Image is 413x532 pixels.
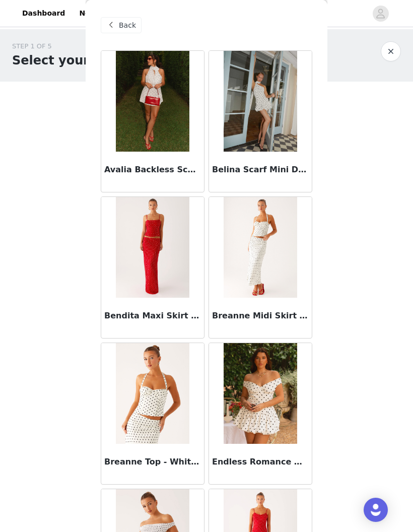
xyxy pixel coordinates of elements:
[364,498,388,522] div: Open Intercom Messenger
[104,310,201,322] h3: Bendita Maxi Skirt - Red Polka Dot
[104,164,201,176] h3: Avalia Backless Scarf Mini Dress - White Polka Dot
[16,2,71,25] a: Dashboard
[376,6,385,22] div: avatar
[12,51,140,70] h1: Select your styles!
[116,343,189,444] img: Breanne Top - White Polka Dot
[224,197,297,298] img: Breanne Midi Skirt - White Polka Dot
[116,197,189,298] img: Bendita Maxi Skirt - Red Polka Dot
[224,343,297,444] img: Endless Romance Off Shoulder Mini Dress - White Polka Dot
[104,456,201,468] h3: Breanne Top - White Polka Dot
[224,51,297,152] img: Belina Scarf Mini Dress - White Polkadot
[119,20,136,31] span: Back
[73,2,123,25] a: Networks
[12,41,140,51] div: STEP 1 OF 5
[116,51,189,152] img: Avalia Backless Scarf Mini Dress - White Polka Dot
[212,456,309,468] h3: Endless Romance Off Shoulder Mini Dress - White Polka Dot
[212,310,309,322] h3: Breanne Midi Skirt - White Polka Dot
[212,164,309,176] h3: Belina Scarf Mini Dress - White Polkadot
